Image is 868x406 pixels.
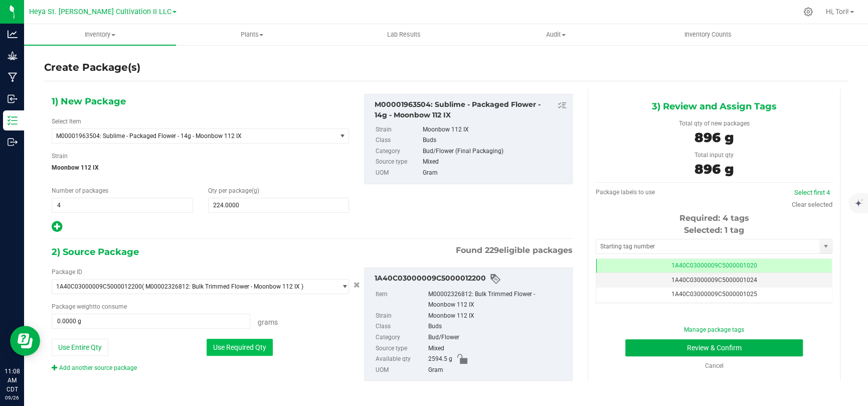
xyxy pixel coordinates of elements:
span: select [336,280,349,294]
div: M00002326812: Bulk Trimmed Flower - Moonbow 112 IX [428,289,567,311]
label: Category [376,332,426,343]
a: Inventory Counts [632,24,784,45]
inline-svg: Inventory [8,115,18,125]
span: 896 g [695,161,734,177]
label: Available qty [376,354,426,365]
label: Source type [376,157,421,168]
span: Inventory Counts [670,30,745,39]
input: 896.0000 g [52,314,250,328]
a: Inventory [24,24,176,45]
span: 2594.5 g [428,354,452,365]
div: Bud/Flower [428,332,567,343]
label: UOM [376,365,426,376]
label: UOM [376,168,421,179]
span: Package labels to use [596,189,655,196]
div: Buds [423,135,567,146]
span: Selected: 1 tag [684,225,744,235]
span: Required: 4 tags [679,213,749,223]
a: Lab Results [328,24,480,45]
inline-svg: Grow [8,51,18,61]
span: select [819,239,832,253]
span: select [336,129,349,143]
span: Plants [177,30,327,39]
span: Found eligible packages [456,244,573,256]
span: Total qty of new packages [678,120,749,127]
div: Manage settings [802,7,814,17]
span: 1A40C03000009C5000001020 [671,262,757,269]
a: Add another source package [52,364,137,371]
span: Moonbow 112 IX [52,160,349,175]
span: Package ID [52,268,82,276]
a: Cancel [705,362,723,369]
span: Total input qty [695,152,734,159]
button: Use Entire Qty [52,339,108,356]
a: Audit [480,24,632,45]
input: 4 [52,198,193,212]
span: 1A40C03000009C5000001025 [671,291,757,298]
input: 224.0000 [209,198,349,212]
span: weight [77,303,95,310]
div: Moonbow 112 IX [423,124,567,136]
label: Strain [52,152,68,161]
label: Class [376,135,421,146]
label: Select Item [52,117,81,126]
div: Mixed [423,157,567,168]
div: Buds [428,321,567,332]
span: 1A40C03000009C5000012200 [56,283,142,290]
h4: Create Package(s) [44,60,140,75]
span: Inventory [24,30,176,39]
label: Strain [376,311,426,322]
button: Use Required Qty [207,339,273,356]
div: Gram [423,168,567,179]
span: 1A40C03000009C5000001024 [671,277,757,284]
inline-svg: Outbound [8,137,18,147]
p: 11:08 AM CDT [5,367,20,394]
label: Item [376,289,426,311]
a: Manage package tags [684,326,744,333]
a: Plants [176,24,328,45]
iframe: Resource center [10,326,40,356]
label: Strain [376,124,421,136]
button: Cancel button [350,278,363,293]
button: Review & Confirm [625,339,803,356]
span: (g) [252,187,259,194]
span: Number of packages [52,187,108,194]
span: 3) Review and Assign Tags [651,99,776,114]
div: Gram [428,365,567,376]
div: Moonbow 112 IX [428,311,567,322]
span: 896 g [695,129,734,146]
span: Audit [480,30,631,39]
span: Lab Results [374,30,434,39]
span: Heya St. [PERSON_NAME] Cultivation II LLC [29,8,171,16]
div: 1A40C03000009C5000012200 [374,273,567,285]
span: 2) Source Package [52,244,139,259]
a: Clear selected [792,201,832,208]
label: Source type [376,343,426,354]
span: Hi, Tori! [826,8,849,16]
span: Grams [258,318,278,326]
span: Qty per package [208,187,259,194]
a: Select first 4 [794,189,830,196]
span: Package to consume [52,303,127,310]
inline-svg: Manufacturing [8,72,18,82]
div: Mixed [428,343,567,354]
div: M00001963504: Sublime - Packaged Flower - 14g - Moonbow 112 IX [374,99,567,120]
div: Bud/Flower (Final Packaging) [423,146,567,157]
span: Add new output [52,225,62,232]
label: Class [376,321,426,332]
inline-svg: Inbound [8,94,18,104]
p: 09/26 [5,394,20,401]
span: 1) New Package [52,94,126,109]
inline-svg: Analytics [8,29,18,39]
label: Category [376,146,421,157]
span: 229 [485,245,499,255]
span: ( M00002326812: Bulk Trimmed Flower - Moonbow 112 IX ) [142,283,303,290]
span: M00001963504: Sublime - Packaged Flower - 14g - Moonbow 112 IX [56,132,321,140]
input: Starting tag number [596,239,819,253]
